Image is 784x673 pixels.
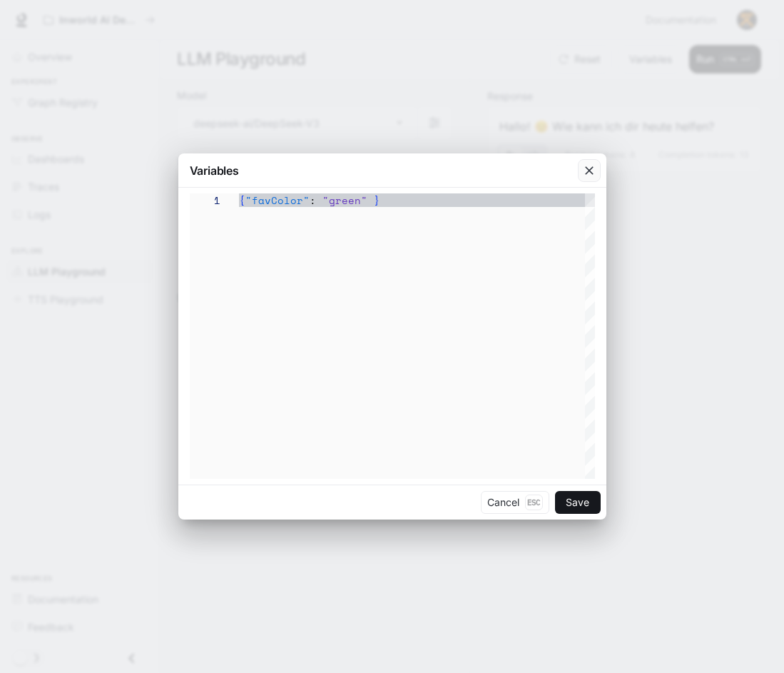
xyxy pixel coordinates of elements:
[310,193,316,208] span: :
[322,193,367,208] span: "green"
[525,495,543,510] p: Esc
[190,193,220,207] div: 1
[239,193,245,208] span: {
[555,491,601,514] button: Save
[245,193,310,208] span: "favColor"
[481,491,549,514] button: CancelEsc
[374,193,380,208] span: }
[190,162,239,179] p: Variables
